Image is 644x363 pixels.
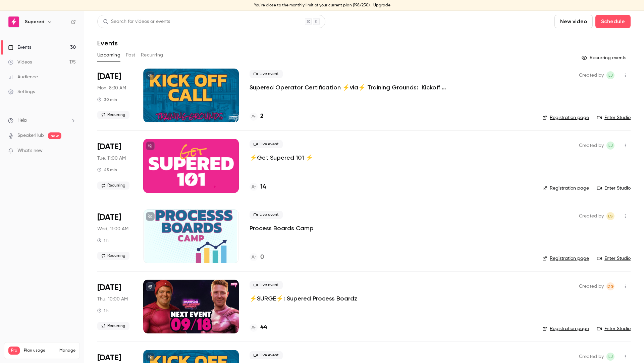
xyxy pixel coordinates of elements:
[97,167,117,172] div: 45 min
[597,255,631,262] a: Enter Studio
[608,353,613,361] span: LJ
[97,238,109,243] div: 1 h
[97,155,126,162] span: Tue, 11:00 AM
[579,142,604,150] span: Created by
[250,253,264,262] a: 0
[597,114,631,121] a: Enter Studio
[542,325,589,332] a: Registration page
[607,282,614,290] span: DG
[608,71,613,79] span: LJ
[250,83,451,91] a: Supered Operator Certification ⚡️via⚡️ Training Grounds: Kickoff Call
[250,351,283,359] span: Live event
[8,44,31,51] div: Events
[97,212,121,223] span: [DATE]
[595,15,631,28] button: Schedule
[8,347,20,355] span: Pro
[97,39,118,47] h1: Events
[579,353,604,361] span: Created by
[97,111,129,119] span: Recurring
[97,280,132,333] div: Sep 18 Thu, 11:00 AM (America/New York)
[260,253,264,262] h4: 0
[250,224,314,232] a: Process Boards Camp
[260,183,266,192] h4: 14
[373,3,390,8] a: Upgrade
[250,211,283,219] span: Live event
[579,212,604,220] span: Created by
[250,281,283,289] span: Live event
[25,18,44,25] h6: Supered
[260,112,264,121] h4: 2
[97,97,117,102] div: 30 min
[608,212,613,220] span: LS
[542,185,589,192] a: Registration page
[97,296,128,302] span: Thu, 10:00 AM
[597,325,631,332] a: Enter Studio
[97,308,109,313] div: 1 h
[606,282,614,290] span: D'Ana Guiloff
[542,114,589,121] a: Registration page
[608,142,613,150] span: LJ
[250,154,313,162] a: ⚡️Get Supered 101 ⚡️
[97,182,129,190] span: Recurring
[17,132,44,139] a: SpeakerHub
[8,16,19,27] img: Supered
[250,183,266,192] a: 14
[606,212,614,220] span: Lindsey Smith
[97,209,132,263] div: Sep 17 Wed, 10:00 AM (America/Denver)
[597,185,631,192] a: Enter Studio
[141,50,163,61] button: Recurring
[59,348,75,353] a: Manage
[17,147,43,154] span: What's new
[260,323,267,332] h4: 44
[8,117,76,124] li: help-dropdown-opener
[126,50,136,61] button: Past
[250,140,283,148] span: Live event
[48,132,61,139] span: new
[68,148,76,154] iframe: Noticeable Trigger
[97,282,121,293] span: [DATE]
[97,322,129,330] span: Recurring
[97,226,128,232] span: Wed, 11:00 AM
[97,252,129,260] span: Recurring
[554,15,593,28] button: New video
[97,69,132,122] div: Sep 15 Mon, 9:30 AM (America/New York)
[8,74,38,80] div: Audience
[250,70,283,78] span: Live event
[97,85,126,91] span: Mon, 8:30 AM
[24,348,55,353] span: Plan usage
[97,50,120,61] button: Upcoming
[17,117,27,124] span: Help
[97,142,121,152] span: [DATE]
[250,323,267,332] a: 44
[97,139,132,193] div: Sep 16 Tue, 12:00 PM (America/New York)
[606,353,614,361] span: Lindsay John
[103,18,170,25] div: Search for videos or events
[542,255,589,262] a: Registration page
[8,88,35,95] div: Settings
[250,294,357,302] a: ⚡️SURGE⚡️: Supered Process Boardz
[579,52,631,63] button: Recurring events
[579,282,604,290] span: Created by
[97,71,121,82] span: [DATE]
[8,59,32,66] div: Videos
[579,71,604,79] span: Created by
[250,112,264,121] a: 2
[606,142,614,150] span: Lindsay John
[606,71,614,79] span: Lindsay John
